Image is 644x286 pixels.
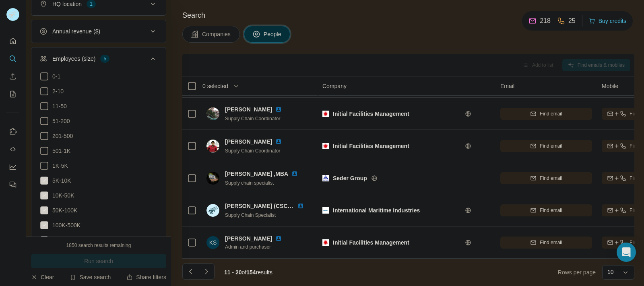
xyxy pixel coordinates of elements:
[540,207,562,214] span: Find email
[225,203,334,209] span: [PERSON_NAME] (CSCP, PMP®, LSSBB)
[49,132,73,140] span: 201-500
[198,263,215,280] button: Navigate to next page
[540,16,551,26] p: 218
[322,175,329,181] img: Logo of Seder Group
[126,273,166,281] button: Share filters
[558,268,596,276] span: Rows per page
[6,177,19,192] button: Feedback
[540,142,562,150] span: Find email
[225,243,291,251] span: Admin and purchaser
[49,102,67,110] span: 11-50
[52,27,100,35] div: Annual revenue ($)
[6,69,19,84] button: Enrich CSV
[275,106,282,113] img: LinkedIn logo
[49,191,74,200] span: 10K-50K
[49,221,80,229] span: 100K-500K
[589,15,626,27] button: Buy credits
[52,55,95,63] div: Employees (size)
[49,147,70,155] span: 501-1K
[224,269,242,276] span: 11 - 20
[49,87,64,95] span: 2-10
[246,269,256,276] span: 154
[224,269,272,276] span: results
[225,235,272,243] span: [PERSON_NAME]
[225,180,274,186] span: Supply chain specialist
[297,203,304,209] img: LinkedIn logo
[31,22,166,41] button: Annual revenue ($)
[6,51,19,66] button: Search
[500,140,592,152] button: Find email
[225,170,288,178] span: [PERSON_NAME] ,MBA
[49,206,77,214] span: 50K-100K
[49,72,60,80] span: 0-1
[500,237,592,249] button: Find email
[6,34,19,48] button: Quick start
[333,207,420,214] span: International Maritime Industries
[275,138,282,145] img: LinkedIn logo
[322,111,329,117] img: Logo of Initial Facilities Management
[500,82,514,90] span: Email
[322,143,329,149] img: Logo of Initial Facilities Management
[6,142,19,156] button: Use Surfe API
[182,263,198,280] button: Navigate to previous page
[500,204,592,216] button: Find email
[275,235,282,242] img: LinkedIn logo
[617,243,636,262] div: Open Intercom Messenger
[225,138,272,146] span: [PERSON_NAME]
[6,124,19,139] button: Use Surfe on LinkedIn
[202,82,228,90] span: 0 selected
[602,82,618,90] span: Mobile
[322,82,347,90] span: Company
[31,273,54,281] button: Clear
[333,239,409,246] span: Initial Facilities Management
[540,110,562,117] span: Find email
[206,140,219,152] img: Avatar
[607,268,614,276] p: 10
[66,242,131,249] div: 1850 search results remaining
[225,212,276,218] span: Supply Chain Specialist
[333,111,409,117] span: Initial Facilities Management
[6,160,19,174] button: Dashboard
[206,236,219,249] div: KS
[49,236,69,244] span: 500K+
[333,174,367,182] span: Seder Group
[225,148,280,154] span: Supply Chain Coordinator
[540,175,562,182] span: Find email
[333,143,409,149] span: Initial Facilities Management
[49,117,70,125] span: 51-200
[206,107,219,120] img: Avatar
[70,273,111,281] button: Save search
[264,30,282,38] span: People
[206,204,219,217] img: Avatar
[291,171,298,177] img: LinkedIn logo
[322,207,329,214] img: Logo of International Maritime Industries
[242,269,247,276] span: of
[100,55,109,62] div: 5
[540,239,562,246] span: Find email
[87,0,96,8] div: 1
[202,30,231,38] span: Companies
[31,49,166,72] button: Employees (size)5
[49,177,71,185] span: 5K-10K
[500,108,592,120] button: Find email
[500,172,592,184] button: Find email
[49,162,68,170] span: 1K-5K
[206,172,219,185] img: Avatar
[182,10,634,21] h4: Search
[225,116,280,121] span: Supply Chain Coordinator
[322,239,329,246] img: Logo of Initial Facilities Management
[568,16,576,26] p: 25
[225,105,272,113] span: [PERSON_NAME]
[6,87,19,101] button: My lists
